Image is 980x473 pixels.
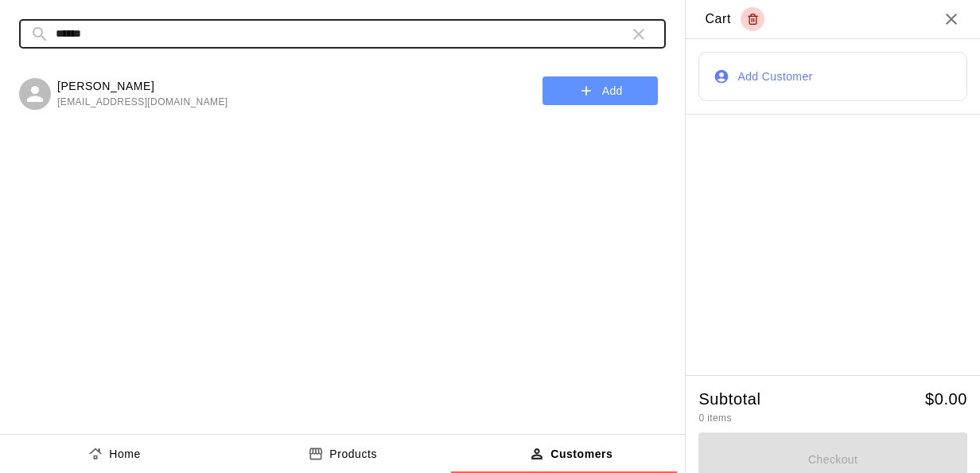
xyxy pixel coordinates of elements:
button: Empty cart [741,7,764,31]
p: Customers [550,446,612,463]
p: Products [329,446,377,463]
h5: Subtotal [698,389,760,410]
p: Home [109,446,141,463]
button: Add Customer [698,52,967,101]
div: Cart [705,7,764,31]
p: [PERSON_NAME] [57,78,228,95]
h5: $ 0.00 [925,389,967,410]
button: Close [942,10,961,29]
button: Add [542,76,658,106]
span: 0 items [698,412,731,424]
span: [EMAIL_ADDRESS][DOMAIN_NAME] [57,95,228,111]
